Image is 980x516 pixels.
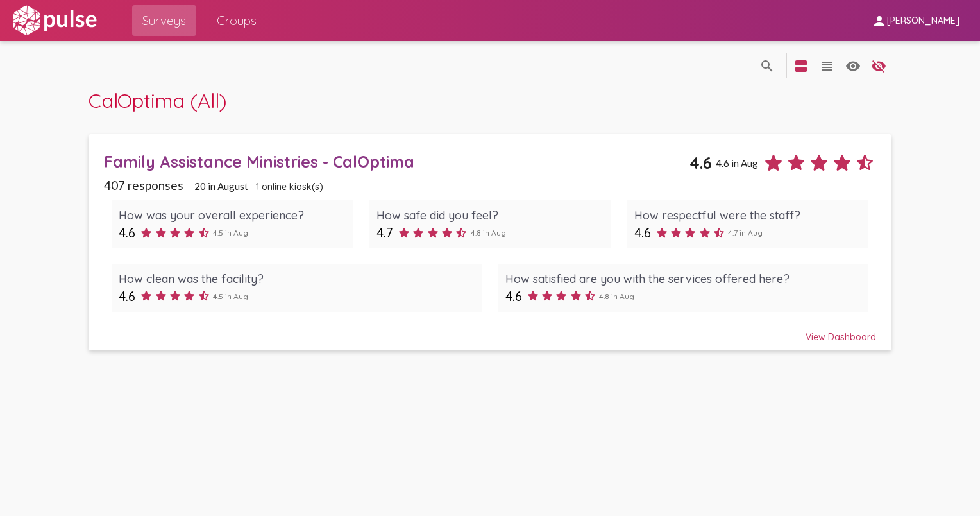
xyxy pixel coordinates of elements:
span: 20 in August [194,180,248,192]
div: Family Assistance Ministries - CalOptima [104,151,689,171]
div: How clean was the facility? [119,271,475,286]
span: 4.6 [634,225,651,241]
mat-icon: language [871,58,886,74]
span: [PERSON_NAME] [887,15,959,27]
mat-icon: language [845,58,861,74]
div: How safe did you feel? [376,208,604,223]
span: CalOptima (All) [89,88,227,113]
span: 4.6 [689,153,712,173]
span: 4.7 in Aug [728,228,763,237]
span: 4.5 in Aug [213,228,248,237]
button: language [814,53,840,78]
mat-icon: language [819,58,834,74]
span: 4.5 in Aug [213,291,248,301]
a: Surveys [132,5,196,36]
a: Family Assistance Ministries - CalOptima4.64.6 in Aug407 responses20 in August1 online kiosk(s)Ho... [89,134,891,350]
span: 4.8 in Aug [599,291,634,301]
button: language [840,53,866,78]
div: How was your overall experience? [119,208,346,223]
div: How satisfied are you with the services offered here? [505,271,861,286]
div: View Dashboard [104,320,877,343]
span: 4.6 in Aug [716,157,758,169]
button: language [788,53,814,78]
mat-icon: person [872,13,887,29]
span: 4.6 [505,288,522,304]
span: 4.8 in Aug [471,228,506,237]
div: How respectful were the staff? [634,208,861,223]
mat-icon: language [793,58,809,74]
span: Surveys [142,9,186,32]
span: 4.7 [376,225,393,241]
span: 407 responses [104,178,183,193]
mat-icon: language [759,58,775,74]
button: [PERSON_NAME] [861,8,970,32]
span: Groups [217,9,257,32]
span: 4.6 [119,288,135,304]
a: Groups [207,5,267,36]
span: 1 online kiosk(s) [256,181,323,193]
button: language [754,53,780,78]
button: language [866,53,891,78]
span: 4.6 [119,225,135,241]
img: white-logo.svg [10,4,99,37]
